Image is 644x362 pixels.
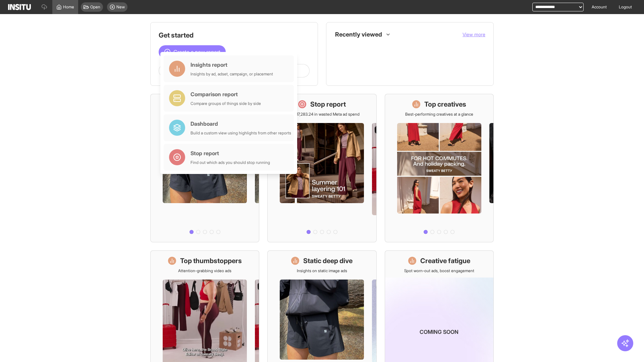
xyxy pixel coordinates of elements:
[178,268,231,274] p: Attention-grabbing video ads
[191,71,273,77] div: Insights by ad, adset, campaign, or placement
[159,31,310,40] h1: Get started
[150,94,259,242] a: What's live nowSee all active ads instantly
[173,48,220,56] span: Create a new report
[191,101,261,106] div: Compare groups of things side by side
[159,45,226,59] button: Create a new report
[463,31,485,38] button: View more
[385,94,494,242] a: Top creativesBest-performing creatives at a glance
[8,4,31,10] img: Logo
[310,100,346,109] h1: Stop report
[63,4,74,10] span: Home
[405,112,473,117] p: Best-performing creatives at a glance
[191,160,270,165] div: Find out which ads you should stop running
[267,94,376,242] a: Stop reportSave £17,283.24 in wasted Meta ad spend
[303,256,353,265] h1: Static deep dive
[191,90,261,98] div: Comparison report
[191,130,291,136] div: Build a custom view using highlights from other reports
[297,268,347,274] p: Insights on static image ads
[191,61,273,69] div: Insights report
[463,32,485,37] span: View more
[180,256,242,265] h1: Top thumbstoppers
[191,149,270,157] div: Stop report
[191,120,291,128] div: Dashboard
[116,4,125,10] span: New
[284,112,360,117] p: Save £17,283.24 in wasted Meta ad spend
[424,100,466,109] h1: Top creatives
[90,4,100,10] span: Open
